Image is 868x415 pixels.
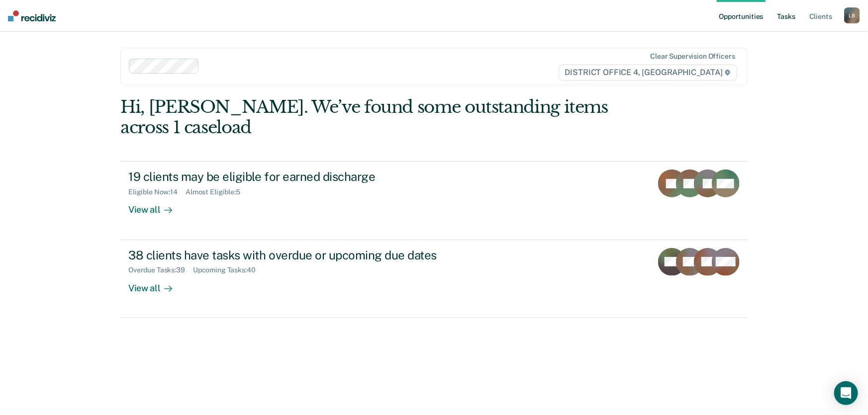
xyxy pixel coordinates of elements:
[559,65,737,81] span: DISTRICT OFFICE 4, [GEOGRAPHIC_DATA]
[193,266,264,274] div: Upcoming Tasks : 40
[120,240,748,318] a: 38 clients have tasks with overdue or upcoming due datesOverdue Tasks:39Upcoming Tasks:40View all
[650,52,735,61] div: Clear supervision officers
[186,188,248,196] div: Almost Eligible : 5
[128,188,186,196] div: Eligible Now : 14
[128,274,184,294] div: View all
[128,266,193,274] div: Overdue Tasks : 39
[8,10,56,21] img: Recidiviz
[120,161,748,240] a: 19 clients may be eligible for earned dischargeEligible Now:14Almost Eligible:5View all
[128,169,478,184] div: 19 clients may be eligible for earned discharge
[834,381,858,405] div: Open Intercom Messenger
[844,7,860,23] div: L B
[120,97,622,138] div: Hi, [PERSON_NAME]. We’ve found some outstanding items across 1 caseload
[128,196,184,216] div: View all
[844,7,860,23] button: LB
[128,248,478,262] div: 38 clients have tasks with overdue or upcoming due dates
